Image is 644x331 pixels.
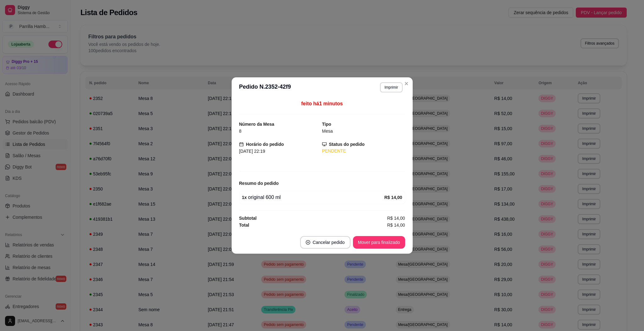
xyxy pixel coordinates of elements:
div: original 600 ml [242,194,384,201]
span: [DATE] 22:19 [239,149,265,154]
button: close-circleCancelar pedido [300,236,350,249]
strong: R$ 14,00 [384,195,402,200]
strong: Subtotal [239,216,257,221]
button: Mover para finalizado [353,236,405,249]
strong: Número da Mesa [239,122,274,127]
span: R$ 14,00 [387,222,405,229]
strong: 1 x [242,195,247,200]
span: Mesa [322,129,333,134]
strong: Status do pedido [329,142,365,147]
button: Imprimir [380,82,402,92]
span: calendar [239,142,244,146]
button: Close [401,79,411,89]
strong: Tipo [322,122,331,127]
span: 8 [239,129,242,134]
strong: Horário do pedido [246,142,284,147]
span: R$ 14,00 [387,215,405,222]
strong: Resumo do pedido [239,181,279,186]
h3: Pedido N. 2352-42f9 [239,82,291,92]
span: close-circle [306,240,310,245]
div: PENDENTE [322,148,405,154]
span: feito há 1 minutos [301,101,343,106]
span: desktop [322,142,327,146]
strong: Total [239,223,249,228]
